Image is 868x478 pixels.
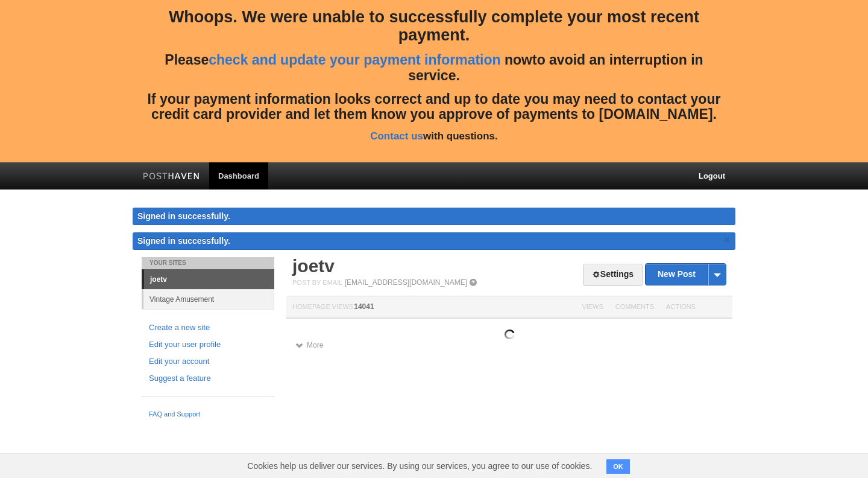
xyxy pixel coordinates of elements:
th: Actions [660,296,732,319]
a: Create a new site [149,322,267,334]
a: Logout [690,162,734,190]
span: Post by Email [292,279,342,286]
a: Vintage Amusement [143,289,274,309]
h3: Whoops. We were unable to successfully complete your most recent payment. [142,8,726,44]
strong: now [505,52,532,68]
th: Views [576,296,609,319]
h4: If your payment information looks correct and up to date you may need to contact your credit card... [142,92,726,123]
a: FAQ and Support [149,409,267,420]
a: Settings [583,264,643,286]
li: Your Sites [142,257,274,269]
a: check and update your payment information [209,52,500,68]
h4: Please to avoid an interruption in service. [142,53,726,83]
th: Homepage Views [286,296,576,319]
span: Signed in successfully. [137,236,230,246]
th: Comments [609,296,660,319]
h5: with questions. [142,131,726,142]
img: loading.gif [505,330,515,339]
a: Suggest a feature [149,372,267,385]
a: Dashboard [209,162,268,190]
span: 14041 [354,302,374,311]
a: Edit your account [149,355,267,368]
a: [EMAIL_ADDRESS][DOMAIN_NAME] [345,278,467,287]
a: × [722,232,732,247]
a: Contact us [370,130,423,142]
a: Edit your user profile [149,339,267,351]
button: OK [606,459,630,474]
span: Cookies help us deliver our services. By using our services, you agree to our use of cookies. [235,454,604,478]
a: More [295,341,323,349]
div: Signed in successfully. [133,208,735,225]
a: joetv [144,270,274,289]
a: joetv [292,256,335,276]
img: Posthaven-bar [143,173,200,182]
a: New Post [646,264,726,285]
